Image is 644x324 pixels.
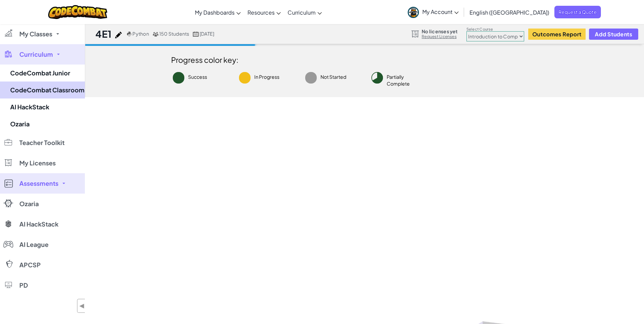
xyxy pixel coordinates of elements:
label: Select Course [466,26,524,32]
a: My Account [404,1,462,23]
span: ◀ [79,301,85,311]
span: My Licenses [19,160,56,166]
span: My Account [422,8,459,15]
button: Outcomes Report [528,29,586,40]
button: Add Students [589,29,638,40]
img: python.png [127,32,132,37]
span: 150 Students [159,31,189,37]
span: Success [188,74,207,80]
span: My Classes [19,31,52,37]
span: Assessments [19,180,58,186]
span: Not Started [320,74,346,80]
a: Curriculum [284,3,325,21]
span: Add Students [595,31,632,37]
span: My Dashboards [195,9,235,16]
img: MultipleUsers.png [152,32,159,37]
img: CodeCombat logo [48,5,108,19]
span: In Progress [254,74,279,80]
span: Partially Complete [387,74,410,87]
span: Curriculum [288,9,316,16]
a: My Dashboards [191,3,244,21]
img: calendar.svg [193,32,199,37]
a: English ([GEOGRAPHIC_DATA]) [466,3,553,21]
span: Python [132,31,149,37]
h1: 4E1 [95,28,112,40]
a: Resources [244,3,284,21]
img: avatar [408,7,419,18]
span: Ozaria [19,201,39,207]
a: Request a Quote [554,6,601,18]
span: Teacher Toolkit [19,140,65,146]
span: Curriculum [19,51,53,57]
span: Resources [247,9,275,16]
span: English ([GEOGRAPHIC_DATA]) [470,9,549,16]
a: Request Licenses [422,34,458,39]
span: [DATE] [200,31,214,37]
span: AI HackStack [19,221,58,227]
h4: Progress color key: [171,54,558,65]
img: iconPencil.svg [115,32,122,38]
span: AI League [19,241,49,248]
span: No licenses yet [422,29,458,34]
